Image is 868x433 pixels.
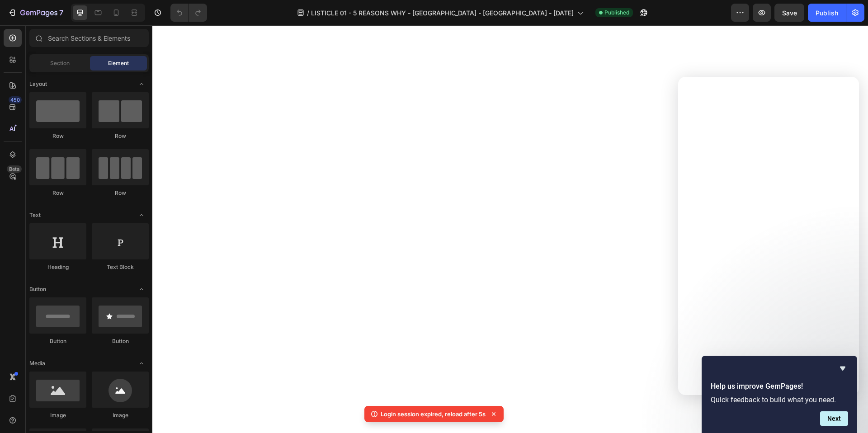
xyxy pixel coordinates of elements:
span: Element [108,59,129,67]
span: Section [50,59,70,67]
span: Media [29,359,45,367]
button: Publish [808,4,846,22]
div: Image [29,411,86,419]
span: Toggle open [134,208,149,222]
span: Toggle open [134,77,149,91]
p: 7 [59,7,63,18]
button: 7 [4,4,67,22]
div: Row [92,132,149,140]
div: Heading [29,263,86,271]
span: Save [782,9,797,17]
iframe: Design area [152,25,868,433]
span: Text [29,211,41,219]
div: Help us improve GemPages! [711,363,848,426]
p: Login session expired, reload after 5s [381,409,486,419]
span: Button [29,285,46,293]
div: Image [92,411,149,419]
input: Search Sections & Elements [29,29,149,47]
div: 450 [9,96,22,104]
div: Row [29,189,86,197]
button: Hide survey [837,363,848,374]
h2: Help us improve GemPages! [711,381,848,392]
div: Button [29,337,86,345]
div: Beta [7,165,22,173]
span: LISTICLE 01 - 5 REASONS WHY - [GEOGRAPHIC_DATA] - [GEOGRAPHIC_DATA] - [DATE] [311,8,574,18]
span: Published [604,9,629,17]
div: Undo/Redo [170,4,207,22]
div: Publish [816,8,838,18]
span: / [307,8,309,18]
iframe: Intercom live chat [678,77,859,395]
p: Quick feedback to build what you need. [711,395,848,404]
button: Next question [820,411,848,426]
span: Toggle open [134,282,149,297]
div: Text Block [92,263,149,271]
button: Save [774,4,804,22]
span: Toggle open [134,356,149,371]
div: Row [92,189,149,197]
span: Layout [29,80,47,88]
div: Row [29,132,86,140]
div: Button [92,337,149,345]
